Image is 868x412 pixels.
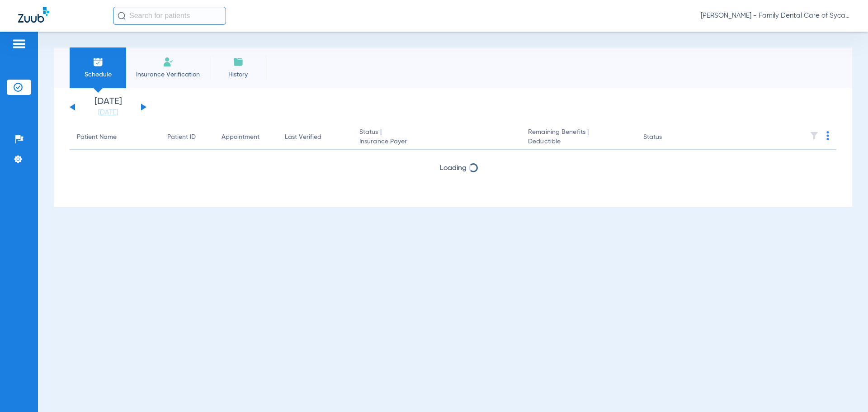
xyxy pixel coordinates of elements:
[701,11,850,20] span: [PERSON_NAME] - Family Dental Care of Sycamore
[636,125,697,150] th: Status
[810,131,819,140] img: filter.svg
[163,57,174,67] img: Manual Insurance Verification
[77,133,153,142] div: Patient Name
[521,125,636,150] th: Remaining Benefits |
[285,133,345,142] div: Last Verified
[76,70,119,79] span: Schedule
[167,133,207,142] div: Patient ID
[359,137,514,147] span: Insurance Payer
[285,133,321,142] div: Last Verified
[826,131,829,140] img: group-dot-blue.svg
[352,125,521,150] th: Status |
[167,133,196,142] div: Patient ID
[222,133,270,142] div: Appointment
[81,97,135,117] li: [DATE]
[12,38,26,49] img: hamburger-icon
[133,70,203,79] span: Insurance Verification
[93,57,104,67] img: Schedule
[118,12,126,20] img: Search Icon
[222,133,259,142] div: Appointment
[18,7,49,23] img: Zuub Logo
[113,7,226,25] input: Search for patients
[217,70,259,79] span: History
[77,133,117,142] div: Patient Name
[81,108,135,117] a: [DATE]
[233,57,244,67] img: History
[528,137,628,147] span: Deductible
[440,165,467,172] span: Loading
